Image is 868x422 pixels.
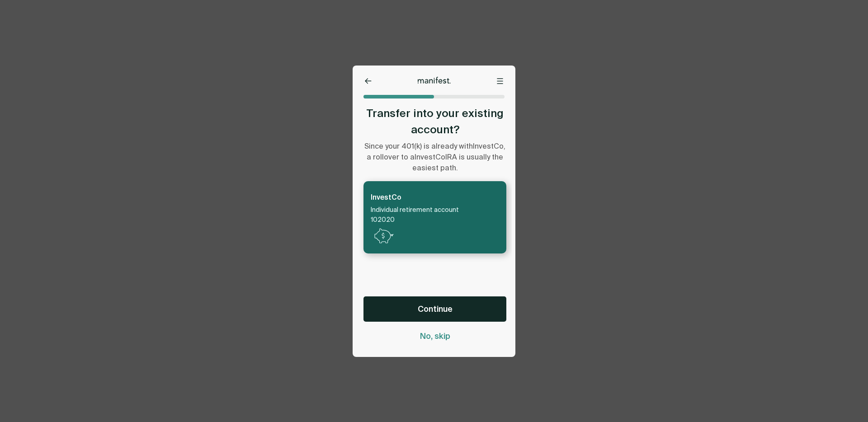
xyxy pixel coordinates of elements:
[371,192,459,203] div: InvestCo
[363,331,506,342] button: No, skip
[363,105,506,138] h2: Transfer into your existing account?
[420,331,450,342] span: No, skip
[418,304,453,314] span: Continue
[363,296,506,322] button: Continue
[371,205,459,225] div: Individual retirement account 102020
[363,141,506,174] p: Since your 401(k) is already with InvestCo , a rollover to a InvestCo IRA is usually the easiest ...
